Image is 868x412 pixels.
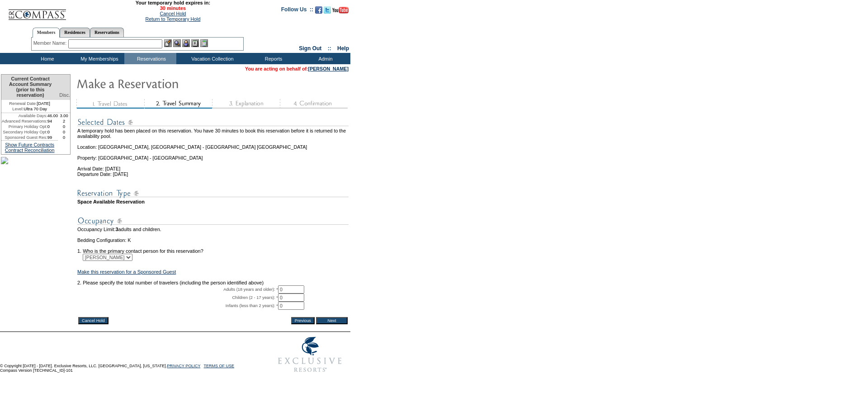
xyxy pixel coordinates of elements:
[1,118,47,124] td: Advanced Reservations:
[332,9,349,14] a: Subscribe to our YouTube Channel
[328,45,331,52] span: ::
[280,99,348,109] img: step4_state1.gif
[60,28,90,37] a: Residences
[115,227,118,232] span: 3
[315,6,322,14] img: Become our fan on Facebook
[160,11,186,16] a: Cancel Hold
[77,294,278,302] td: Children (2 - 17 years): *
[58,113,70,118] td: 3.00
[246,53,298,64] td: Reports
[77,188,349,199] img: subTtlResType.gif
[47,129,58,135] td: 0
[77,161,349,171] td: Arrival Date: [DATE]
[90,28,124,37] a: Reservations
[173,39,181,47] img: View
[212,99,280,109] img: step3_state1.gif
[77,171,349,177] td: Departure Date: [DATE]
[58,129,70,135] td: 0
[291,317,315,324] input: Previous
[332,7,349,14] img: Subscribe to our YouTube Channel
[1,135,47,140] td: Sponsored Guest Res:
[77,227,349,232] td: Occupancy Limit: adults and children.
[308,66,349,71] a: [PERSON_NAME]
[1,100,58,106] td: [DATE]
[245,66,349,71] span: You are acting on behalf of:
[324,9,331,14] a: Follow us on Twitter
[20,53,72,64] td: Home
[77,269,176,275] a: Make this reservation for a Sponsored Guest
[146,16,201,22] a: Return to Temporary Hold
[299,45,321,52] a: Sign Out
[77,215,349,227] img: subTtlOccupancy.gif
[77,237,349,243] td: Bedding Configuration: K
[1,106,58,113] td: Ultra 70 Day
[191,39,199,47] img: Reservations
[47,124,58,129] td: 0
[9,101,37,106] span: Renewal Date:
[71,5,274,11] span: 30 minutes
[1,124,47,129] td: Primary Holiday Opt:
[72,53,124,64] td: My Memberships
[167,364,200,368] a: PRIVACY POLICY
[316,317,348,324] input: Next
[77,150,349,161] td: Property: [GEOGRAPHIC_DATA] - [GEOGRAPHIC_DATA]
[77,280,349,285] td: 2. Please specify the total number of travelers (including the person identified above)
[324,6,331,14] img: Follow us on Twitter
[124,53,176,64] td: Reservations
[176,53,246,64] td: Vacation Collection
[77,117,349,128] img: subTtlSelectedDates.gif
[1,113,47,118] td: Available Days:
[77,285,278,294] td: Adults (18 years and older): *
[144,99,212,109] img: step2_state2.gif
[5,147,55,153] a: Contract Reconciliation
[47,135,58,140] td: 99
[58,135,70,140] td: 0
[269,332,350,377] img: Exclusive Resorts
[33,39,68,47] div: Member Name:
[337,45,349,52] a: Help
[200,39,208,47] img: b_calculator.gif
[1,75,58,100] td: Current Contract Account Summary (prior to this reservation)
[78,317,108,324] input: Cancel Hold
[77,128,349,139] td: A temporary hold has been placed on this reservation. You have 30 minutes to book this reservatio...
[76,74,257,92] img: Make Reservation
[182,39,190,47] img: Impersonate
[76,99,144,109] img: step1_state3.gif
[59,92,70,98] span: Disc.
[77,243,349,254] td: 1. Who is the primary contact person for this reservation?
[164,39,172,47] img: b_edit.gif
[281,5,313,16] td: Follow Us ::
[12,106,24,112] span: Level:
[33,28,60,38] a: Members
[5,142,54,147] a: Show Future Contracts
[77,199,349,204] td: Space Available Reservation
[47,118,58,124] td: 94
[58,124,70,129] td: 0
[204,364,235,368] a: TERMS OF USE
[77,302,278,310] td: Infants (less than 2 years): *
[47,113,58,118] td: 46.00
[1,157,8,164] img: Shot-25-092.jpg
[77,139,349,150] td: Location: [GEOGRAPHIC_DATA], [GEOGRAPHIC_DATA] - [GEOGRAPHIC_DATA] [GEOGRAPHIC_DATA]
[58,118,70,124] td: 2
[1,129,47,135] td: Secondary Holiday Opt:
[8,2,66,20] img: Compass Home
[298,53,350,64] td: Admin
[315,9,322,14] a: Become our fan on Facebook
